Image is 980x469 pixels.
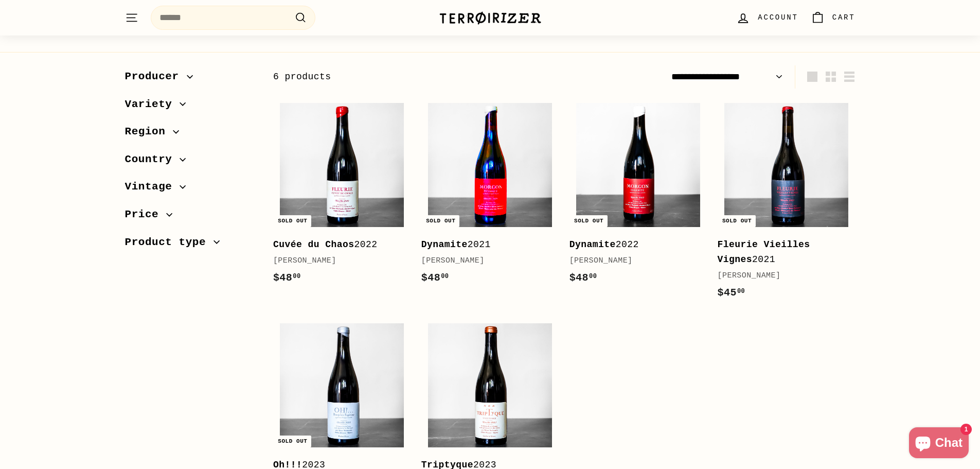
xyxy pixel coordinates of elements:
[125,65,257,93] button: Producer
[421,272,449,284] span: $48
[718,237,845,267] div: 2021
[125,148,257,176] button: Country
[125,176,257,203] button: Vintage
[293,273,300,280] sup: 00
[125,151,180,168] span: Country
[125,93,257,121] button: Variety
[421,239,468,250] b: Dynamite
[758,12,798,23] span: Account
[718,215,756,227] div: Sold out
[718,239,810,265] b: Fleurie Vieilles Vignes
[730,3,804,33] a: Account
[569,237,697,252] div: 2022
[737,288,745,295] sup: 00
[421,96,559,297] a: Sold out Dynamite2021[PERSON_NAME]
[832,12,856,23] span: Cart
[569,255,697,267] div: [PERSON_NAME]
[125,96,180,113] span: Variety
[273,237,401,252] div: 2022
[805,3,862,33] a: Cart
[589,273,597,280] sup: 00
[274,436,311,447] div: Sold out
[125,203,257,231] button: Price
[718,287,745,299] span: $45
[273,96,411,297] a: Sold out Cuvée du Chaos2022[PERSON_NAME]
[421,237,549,252] div: 2021
[125,178,180,196] span: Vintage
[273,272,301,284] span: $48
[273,239,354,250] b: Cuvée du Chaos
[906,427,972,461] inbox-online-store-chat: Shopify online store chat
[569,96,707,297] a: Sold out Dynamite2022[PERSON_NAME]
[421,255,549,267] div: [PERSON_NAME]
[125,120,257,148] button: Region
[718,270,845,282] div: [PERSON_NAME]
[422,215,459,227] div: Sold out
[441,273,449,280] sup: 00
[569,239,616,250] b: Dynamite
[125,234,214,251] span: Product type
[273,70,564,84] div: 6 products
[125,123,173,141] span: Region
[274,215,311,227] div: Sold out
[718,96,856,311] a: Sold out Fleurie Vieilles Vignes2021[PERSON_NAME]
[569,272,597,284] span: $48
[125,206,167,223] span: Price
[273,255,401,267] div: [PERSON_NAME]
[570,215,608,227] div: Sold out
[125,68,187,85] span: Producer
[125,231,257,259] button: Product type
